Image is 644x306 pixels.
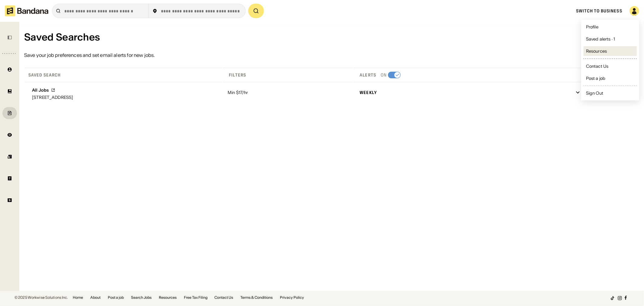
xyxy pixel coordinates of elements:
img: Bandana logotype [5,5,48,16]
div: Sign Out [586,91,603,95]
div: Post a job [586,76,605,80]
a: Profile [584,22,637,32]
a: Post a job [584,73,637,83]
a: Free Tax Filing [184,296,207,299]
a: Contact Us [584,61,637,71]
div: Saved alerts · 1 [586,37,615,41]
div: Weekly [360,90,573,95]
div: [STREET_ADDRESS] [32,95,220,99]
a: Search Jobs [131,296,152,299]
div: Click toggle to sort descending [26,72,221,78]
a: Saved alerts · 1 [584,34,637,44]
div: Saved Searches [24,31,634,43]
div: Resources [586,49,607,53]
a: Terms & Conditions [241,296,273,299]
a: Resources [584,46,637,56]
div: Click toggle to sort descending [355,72,585,78]
a: Resources [159,296,177,299]
div: Filters [224,72,246,78]
a: Post a job [108,296,124,299]
a: All Jobs[STREET_ADDRESS] [27,85,220,99]
a: Privacy Policy [280,296,304,299]
div: Min $17/hr [225,90,351,95]
div: Contact Us [586,64,608,68]
a: Switch to Business [576,8,622,14]
a: About [90,296,101,299]
a: Contact Us [215,296,233,299]
div: Alerts [355,72,376,78]
div: Click toggle to sort descending [224,72,352,78]
div: All Jobs [32,88,49,93]
div: Profile [586,25,598,29]
div: On [381,72,387,78]
a: Home [73,296,83,299]
div: Save your job preferences and set email alerts for new jobs. [24,53,634,57]
div: Saved Search [26,72,61,78]
div: © 2025 Workwise Solutions Inc. [14,296,68,299]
